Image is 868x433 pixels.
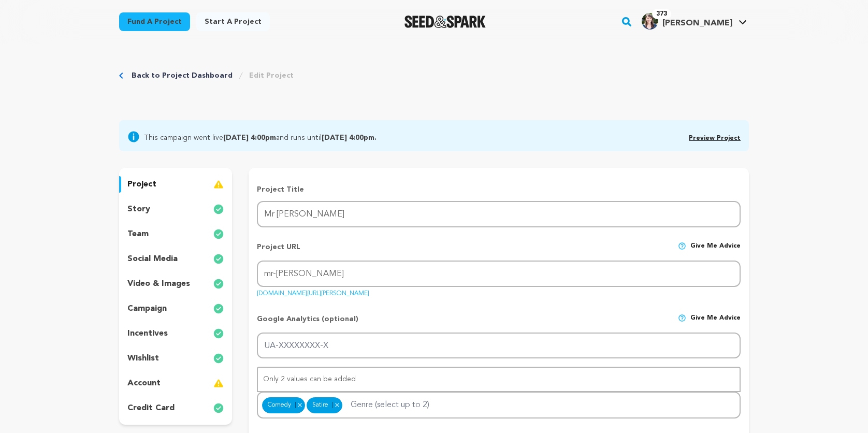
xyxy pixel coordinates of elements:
button: account [119,375,232,392]
span: [PERSON_NAME] [662,19,732,27]
b: [DATE] 4:00pm [223,134,276,141]
button: credit card [119,400,232,416]
b: [DATE] 4:00pm. [322,134,377,141]
p: account [127,377,161,389]
span: This campaign went live and runs until [144,131,377,143]
button: story [119,201,232,218]
a: Emily B.'s Profile [640,11,749,30]
p: incentives [127,327,168,340]
a: Edit Project [249,70,294,81]
img: warning-full.svg [213,377,224,389]
span: 373 [652,9,671,19]
p: credit card [127,402,175,414]
button: incentives [119,325,232,342]
p: Google Analytics (optional) [257,314,358,333]
img: check-circle-full.svg [213,203,224,215]
div: Only 2 values can be added [258,368,740,391]
p: social media [127,253,178,265]
img: check-circle-full.svg [213,302,224,315]
div: Satire [307,397,342,414]
p: Project URL [257,242,300,261]
p: story [127,203,150,215]
div: Breadcrumb [119,70,294,81]
img: check-circle-full.svg [213,278,224,290]
button: Remove item: 1069 [332,402,341,408]
img: help-circle.svg [678,314,686,322]
a: Seed&Spark Homepage [404,16,486,28]
p: video & images [127,278,190,290]
input: Project URL [257,261,741,287]
img: check-circle-full.svg [213,228,224,240]
a: Back to Project Dashboard [132,70,233,81]
input: Genre (select up to 2) [344,395,452,411]
button: campaign [119,300,232,317]
button: project [119,176,232,193]
a: Preview Project [689,135,741,141]
div: Emily B.'s Profile [642,13,732,30]
span: Give me advice [690,242,741,261]
img: warning-full.svg [213,178,224,191]
a: [DOMAIN_NAME][URL][PERSON_NAME] [257,286,369,297]
p: wishlist [127,352,159,365]
p: campaign [127,302,167,315]
img: check-circle-full.svg [213,253,224,265]
span: Emily B.'s Profile [640,11,749,33]
span: Give me advice [690,314,741,333]
img: Seed&Spark Logo Dark Mode [404,16,486,28]
button: Remove item: 5 [295,402,304,408]
a: Fund a project [119,12,190,31]
a: Start a project [196,12,270,31]
p: Project Title [257,184,741,195]
img: check-circle-full.svg [213,327,224,340]
input: Project Name [257,201,741,227]
p: team [127,228,149,240]
img: check-circle-full.svg [213,352,224,365]
input: UA-XXXXXXXX-X [257,333,741,359]
div: Comedy [262,397,305,414]
button: video & images [119,276,232,292]
button: social media [119,251,232,267]
button: wishlist [119,350,232,367]
img: help-circle.svg [678,242,686,250]
button: team [119,226,232,242]
img: Emily.jpg [642,13,658,30]
p: project [127,178,156,191]
img: check-circle-full.svg [213,402,224,414]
